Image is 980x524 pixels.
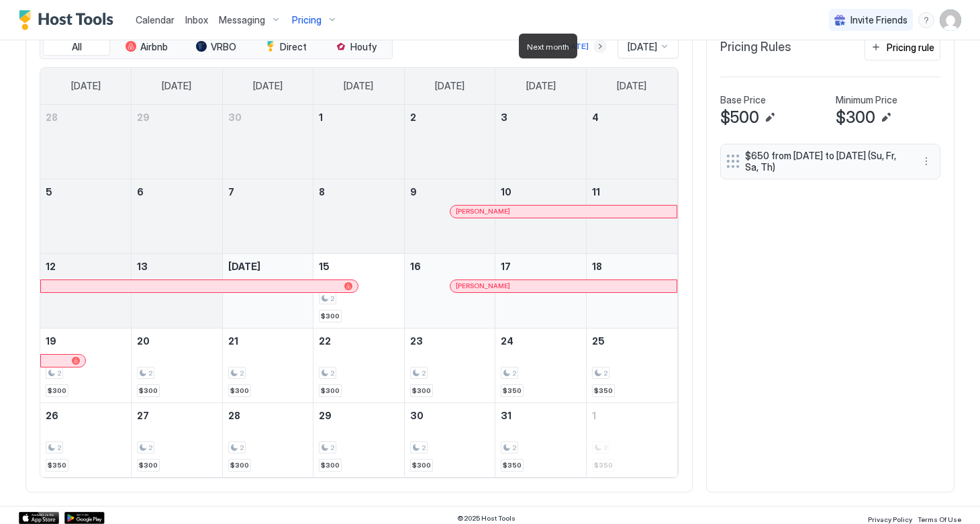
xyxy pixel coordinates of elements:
a: October 15, 2025 [313,254,404,279]
a: October 28, 2025 [223,403,313,428]
button: Next month [593,40,607,53]
span: 2 [410,112,416,123]
span: 28 [228,410,240,421]
span: 10 [501,186,511,198]
span: 2 [148,369,152,378]
a: Sunday [58,68,114,104]
span: © 2025 Host Tools [457,514,516,523]
span: Base Price [720,94,766,106]
a: October 3, 2025 [495,105,586,130]
button: Pricing rule [865,34,940,60]
span: $300 [230,461,249,470]
span: [DATE] [71,80,101,92]
span: Messaging [219,14,265,26]
span: Minimum Price [836,94,897,106]
div: tab-group [40,34,393,60]
span: [DATE] [162,80,191,92]
a: October 11, 2025 [587,179,677,204]
span: 24 [501,335,513,347]
span: 12 [46,261,56,272]
span: [DATE] [344,80,373,92]
a: October 27, 2025 [132,403,222,428]
td: November 1, 2025 [586,402,677,477]
td: October 30, 2025 [404,402,495,477]
td: September 30, 2025 [222,105,313,179]
span: Pricing Rules [720,40,791,55]
span: $300 [139,386,158,395]
span: Calendar [136,14,175,26]
td: October 10, 2025 [495,179,587,253]
span: Airbnb [140,41,168,53]
a: Google Play Store [64,512,105,524]
a: October 22, 2025 [313,329,404,353]
td: September 29, 2025 [132,105,223,179]
span: $300 [321,386,340,395]
div: $650 from [DATE] to [DATE] (Su, Fr, Sa, Th) menu [720,144,940,179]
td: October 13, 2025 [132,253,223,328]
span: VRBO [211,41,236,53]
span: $300 [321,312,340,320]
a: Calendar [136,13,175,27]
button: More options [918,153,934,169]
td: October 23, 2025 [404,328,495,402]
a: October 17, 2025 [495,254,586,279]
td: October 26, 2025 [40,402,132,477]
a: October 6, 2025 [132,179,222,204]
td: October 20, 2025 [132,328,223,402]
a: October 16, 2025 [405,254,495,279]
span: 23 [410,335,423,347]
button: Houfy [322,38,389,56]
div: [PERSON_NAME] [456,207,671,216]
span: Houfy [350,41,377,53]
span: 2 [240,369,244,378]
a: App Store [19,512,59,524]
span: 11 [592,186,600,198]
span: 22 [319,335,331,347]
td: October 14, 2025 [222,253,313,328]
span: $300 [139,461,158,470]
td: October 28, 2025 [222,402,313,477]
button: Edit [762,110,778,126]
a: September 30, 2025 [223,105,313,130]
span: 27 [137,410,149,421]
a: Inbox [185,13,208,27]
span: [DATE] [228,261,260,272]
a: Monday [148,68,205,104]
iframe: Intercom live chat [13,478,46,511]
td: October 8, 2025 [313,179,405,253]
a: October 26, 2025 [40,403,131,428]
td: October 15, 2025 [313,253,405,328]
span: Terms Of Use [918,515,961,523]
a: October 10, 2025 [495,179,586,204]
span: 8 [319,186,325,198]
td: October 19, 2025 [40,328,132,402]
span: Direct [280,41,307,53]
span: 6 [137,186,144,198]
span: 2 [57,443,61,452]
td: October 2, 2025 [404,105,495,179]
span: 26 [46,410,58,421]
span: 2 [57,369,61,378]
td: October 31, 2025 [495,402,587,477]
span: 3 [501,112,507,123]
span: $650 from [DATE] to [DATE] (Su, Fr, Sa, Th) [745,150,905,173]
span: 2 [512,443,516,452]
a: Saturday [603,68,660,104]
span: $500 [720,107,759,128]
td: October 16, 2025 [404,253,495,328]
span: 2 [512,369,516,378]
a: October 18, 2025 [587,254,677,279]
td: October 25, 2025 [586,328,677,402]
span: [DATE] [628,41,657,53]
a: October 5, 2025 [40,179,131,204]
a: October 14, 2025 [223,254,313,279]
td: October 4, 2025 [586,105,677,179]
button: Airbnb [113,38,180,56]
span: 2 [330,443,334,452]
td: October 9, 2025 [404,179,495,253]
a: October 2, 2025 [405,105,495,130]
span: 7 [228,186,234,198]
div: menu [918,12,934,28]
span: Privacy Policy [868,515,912,523]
